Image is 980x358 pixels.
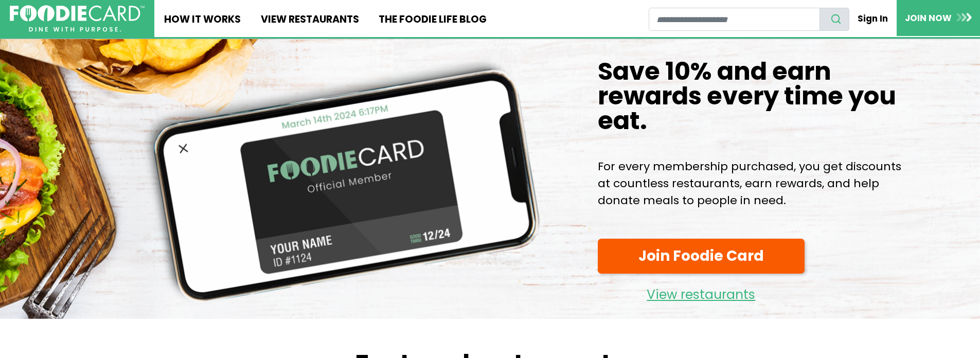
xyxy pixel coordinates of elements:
[10,5,145,32] img: FoodieCard; Eat, Drink, Save, Donate
[598,158,901,209] p: For every membership purchased, you get discounts at countless restaurants, earn rewards, and hel...
[819,8,849,31] button: search
[649,8,820,31] input: restaurant search
[598,59,901,133] h1: Save 10% and earn rewards every time you eat.
[598,279,805,305] a: View restaurants
[849,7,897,30] a: Sign In
[598,239,805,274] a: Join Foodie Card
